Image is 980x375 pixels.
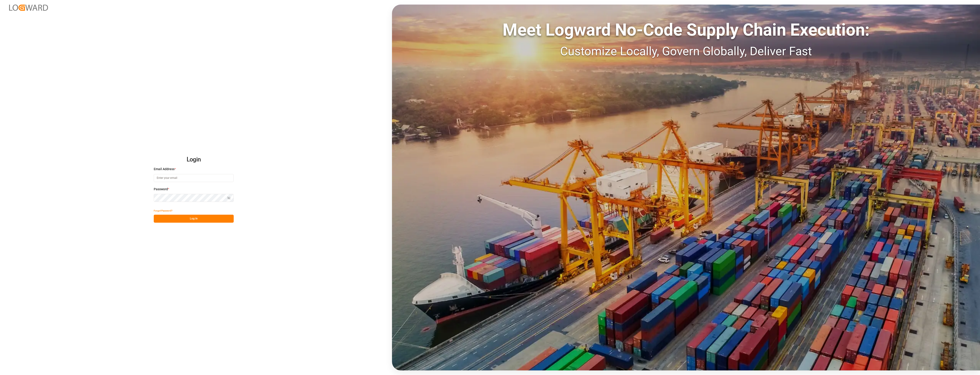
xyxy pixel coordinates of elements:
div: Meet Logward No-Code Supply Chain Execution: [392,17,980,42]
button: Forgot Password? [154,207,172,215]
button: Log In [154,215,234,223]
div: Customize Locally, Govern Globally, Deliver Fast [392,42,980,60]
h2: Login [154,152,234,167]
span: Email Address [154,167,175,172]
span: Password [154,187,168,192]
input: Enter your email [154,174,234,182]
img: Logward_new_orange.png [9,5,48,11]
